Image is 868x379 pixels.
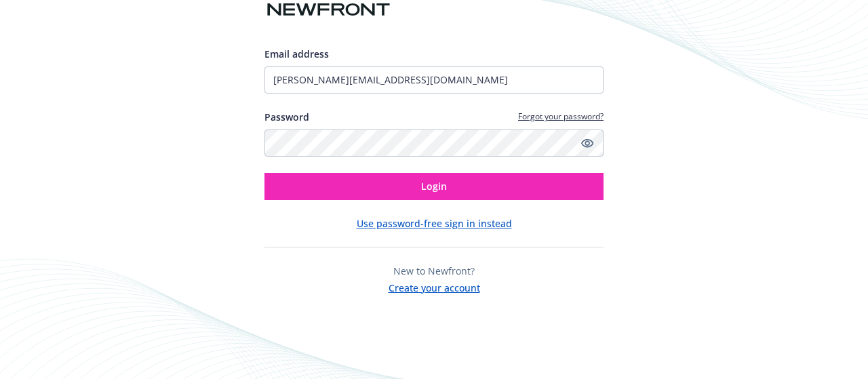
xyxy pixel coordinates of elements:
label: Password [264,110,309,124]
a: Show password [579,135,595,151]
span: Email address [264,47,329,60]
button: Create your account [389,278,480,295]
input: Enter your password [264,129,604,157]
span: Login [421,180,447,193]
span: New to Newfront? [393,264,475,277]
button: Use password-free sign in instead [357,216,512,231]
input: Enter your email [264,66,604,94]
a: Forgot your password? [518,111,604,122]
button: Login [264,173,604,200]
